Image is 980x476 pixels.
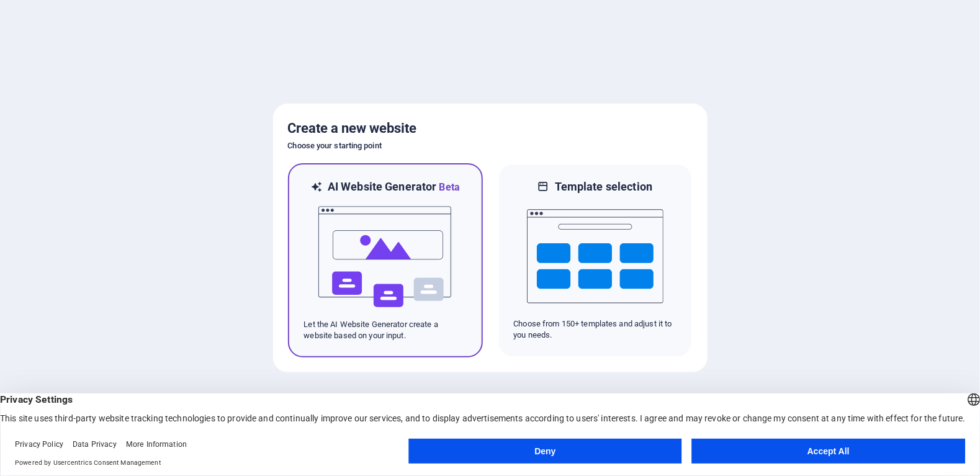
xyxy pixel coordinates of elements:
[498,163,693,357] div: Template selectionChoose from 150+ templates and adjust it to you needs.
[317,195,454,319] img: ai
[288,163,483,357] div: AI Website GeneratorBetaaiLet the AI Website Generator create a website based on your input.
[288,138,693,153] h6: Choose your starting point
[514,318,677,341] p: Choose from 150+ templates and adjust it to you needs.
[437,181,461,193] span: Beta
[288,119,693,138] h5: Create a new website
[304,319,467,341] p: Let the AI Website Generator create a website based on your input.
[555,179,652,194] h6: Template selection
[328,179,460,195] h6: AI Website Generator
